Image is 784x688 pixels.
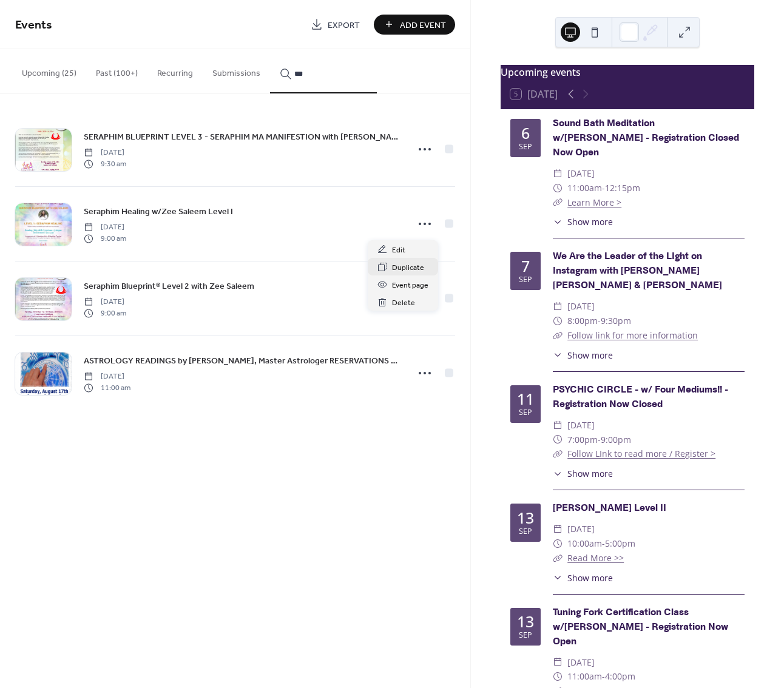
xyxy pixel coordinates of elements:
div: ​ [553,215,563,228]
span: 5:00pm [605,536,635,551]
div: ​ [553,655,563,670]
span: 7:00pm [567,433,598,447]
span: 9:00 am [84,308,126,319]
span: ASTROLOGY READINGS by [PERSON_NAME], Master Astrologer RESERVATIONS NOW CLOSED [84,355,400,368]
a: Follow LInk to read more / Register > [567,448,715,459]
a: Tuning Fork Certification Class w/[PERSON_NAME] - Registration Now Open [553,606,728,648]
a: Read More >> [567,552,624,564]
div: Sep [519,528,532,536]
div: ​ [553,418,563,433]
span: - [598,314,601,328]
div: ​ [553,467,563,480]
span: Show more [567,572,613,584]
div: ​ [553,299,563,314]
span: 9:30pm [601,314,631,328]
span: SERAPHIM BLUEPRINT LEVEL 3 - SERAPHIM MA MANIFESTION with [PERSON_NAME] [84,131,400,144]
span: Add Event [400,19,446,32]
div: 11 [517,391,534,406]
div: ​ [553,572,563,584]
a: SERAPHIM BLUEPRINT LEVEL 3 - SERAPHIM MA MANIFESTION with [PERSON_NAME] [84,130,400,144]
div: ​ [553,447,563,461]
button: ​Show more [553,215,613,228]
div: Sep [519,632,532,639]
span: 11:00am [567,669,602,684]
span: Seraphim Healing w/Zee Saleem Level I [84,206,233,218]
span: 10:00am [567,536,602,551]
span: Edit [392,244,405,257]
div: ​ [553,195,563,210]
span: [DATE] [567,418,595,433]
span: [DATE] [567,655,595,670]
div: ​ [553,349,563,362]
div: ​ [553,433,563,447]
div: ​ [553,166,563,181]
button: ​Show more [553,349,613,362]
div: 7 [521,258,530,274]
span: Event page [392,279,428,292]
a: Sound Bath Meditation w/[PERSON_NAME] - Registration Closed Now Open [553,117,739,159]
span: Events [15,13,52,37]
span: - [598,433,601,447]
a: PSYCHIC CIRCLE - w/ Four Mediums!! - Registration Now Closed [553,383,728,411]
button: Upcoming (25) [12,49,86,92]
div: 13 [517,510,534,525]
button: Recurring [147,49,203,92]
div: Sep [519,276,532,284]
span: 9:00 am [84,233,126,244]
button: Submissions [203,49,270,92]
a: [PERSON_NAME] Level II [553,502,666,514]
span: Delete [392,297,415,309]
span: 8:00pm [567,314,598,328]
button: ​Show more [553,572,613,584]
span: Export [328,19,360,32]
span: 9:30 am [84,158,126,169]
span: [DATE] [84,297,126,308]
span: [DATE] [567,166,595,181]
span: 11:00am [567,181,602,195]
div: 6 [521,126,530,141]
span: Seraphim Blueprint® Level 2 with Zee Saleem [84,280,254,293]
div: ​ [553,551,563,565]
button: ​Show more [553,467,613,480]
a: Export [302,15,369,35]
div: Sep [519,143,532,151]
span: [DATE] [84,371,130,382]
a: Seraphim Healing w/Zee Saleem Level I [84,204,233,218]
span: [DATE] [567,522,595,536]
div: ​ [553,181,563,195]
span: [DATE] [84,222,126,233]
span: Show more [567,349,613,362]
a: ASTROLOGY READINGS by [PERSON_NAME], Master Astrologer RESERVATIONS NOW CLOSED [84,354,400,368]
div: ​ [553,536,563,551]
a: Seraphim Blueprint® Level 2 with Zee Saleem [84,279,254,293]
span: 9:00pm [601,433,631,447]
div: 13 [517,614,534,629]
span: 11:00 am [84,382,130,393]
button: Add Event [374,15,455,35]
a: We Are the Leader of the LIght on Instagram with [PERSON_NAME] [PERSON_NAME] & [PERSON_NAME] [553,250,722,292]
button: Past (100+) [86,49,147,92]
span: [DATE] [84,147,126,158]
a: Learn More > [567,197,621,208]
div: Sep [519,409,532,417]
span: Show more [567,467,613,480]
span: - [602,536,605,551]
div: ​ [553,669,563,684]
span: Show more [567,215,613,228]
div: ​ [553,328,563,343]
div: ​ [553,522,563,536]
span: - [602,669,605,684]
span: - [602,181,605,195]
span: 4:00pm [605,669,635,684]
div: ​ [553,314,563,328]
span: Duplicate [392,261,424,274]
span: [DATE] [567,299,595,314]
a: Follow link for more information [567,329,698,341]
div: Upcoming events [501,65,754,79]
span: 12:15pm [605,181,640,195]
